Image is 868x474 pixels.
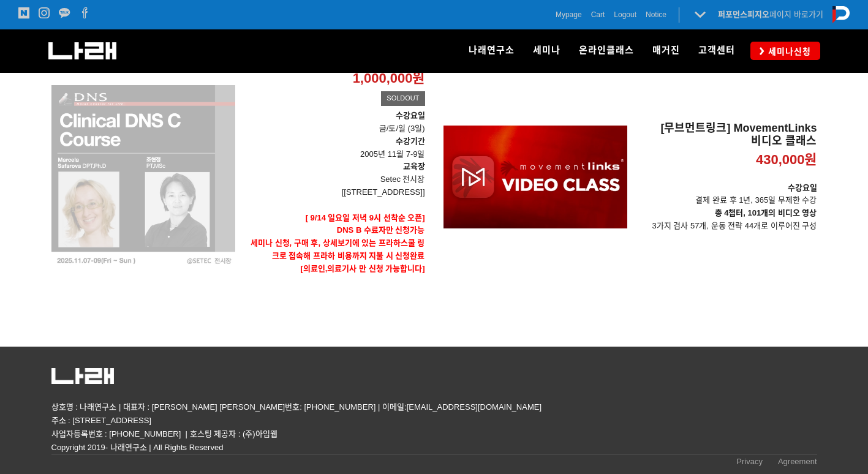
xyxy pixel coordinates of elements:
[715,208,817,217] strong: 총 4챕터, 101개의 비디오 영상
[591,9,605,21] a: Cart
[244,110,425,135] p: 금/토/일 (3일)
[636,122,817,233] a: [무브먼트링크] MovementLinks 비디오 클래스 430,000원 수강요일결제 완료 후 1년, 365일 무제한 수강총 4챕터, 101개의 비디오 영상3가지 검사 57개,...
[300,264,425,273] strong: [의료인,의료기사 만 신청 가능합니다]
[244,173,425,186] p: Setec 전시장
[51,427,817,441] p: 사업자등록번호 : [PHONE_NUMBER] | 호스팅 제공자 : (주)아임웹
[643,29,689,72] a: 매거진
[646,9,666,21] a: Notice
[736,457,763,466] span: Privacy
[756,151,817,169] p: 430,000원
[750,42,820,59] a: 세미나신청
[570,29,643,72] a: 온라인클래스
[652,45,680,56] span: 매거진
[524,29,570,72] a: 세미나
[353,70,425,88] p: 1,000,000원
[556,9,582,21] a: Mypage
[736,455,763,472] a: Privacy
[244,135,425,161] p: 2005년 11월 7-9일
[764,45,811,58] span: 세미나신청
[718,10,823,19] a: 퍼포먼스피지오페이지 바로가기
[251,238,425,260] strong: 세미나 신청, 구매 후, 상세보기에 있는 프라하스쿨 링크로 접속해 프라하 비용까지 지불 시 신청완료
[636,182,817,208] p: 결제 완료 후 1년, 365일 무제한 수강
[51,401,817,427] p: 상호명 : 나래연구소 | 대표자 : [PERSON_NAME] [PERSON_NAME]번호: [PHONE_NUMBER] | 이메일:[EMAIL_ADDRESS][DOMAIN_NA...
[396,137,425,146] strong: 수강기간
[778,457,817,466] span: Agreement
[244,186,425,199] p: [[STREET_ADDRESS]]
[698,45,735,56] span: 고객센터
[51,368,114,384] img: 5c63318082161.png
[788,183,817,192] strong: 수강요일
[381,91,425,106] div: SOLDOUT
[778,455,817,472] a: Agreement
[396,111,425,120] strong: 수강요일
[579,45,634,56] span: 온라인클래스
[689,29,744,72] a: 고객센터
[403,162,425,171] strong: 교육장
[614,9,636,21] a: Logout
[337,225,425,235] strong: DNS B 수료자만 신청가능
[636,122,817,148] h2: [무브먼트링크] MovementLinks 비디오 클래스
[718,10,769,19] strong: 퍼포먼스피지오
[244,53,425,301] a: [DNS 2025 - Clinical C Course] 1,000,000원 SOLDOUT 수강요일금/토/일 (3일)수강기간 2005년 11월 7-9일교육장Setec 전시장[[...
[51,441,817,454] p: Copyright 2019- 나래연구소 | All Rights Reserved
[469,45,515,56] span: 나래연구소
[459,29,524,72] a: 나래연구소
[636,207,817,233] p: 3가지 검사 57개, 운동 전략 44개로 이루어진 구성
[533,45,560,56] span: 세미나
[306,213,425,222] strong: [ 9/14 일요일 저녁 9시 선착순 오픈]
